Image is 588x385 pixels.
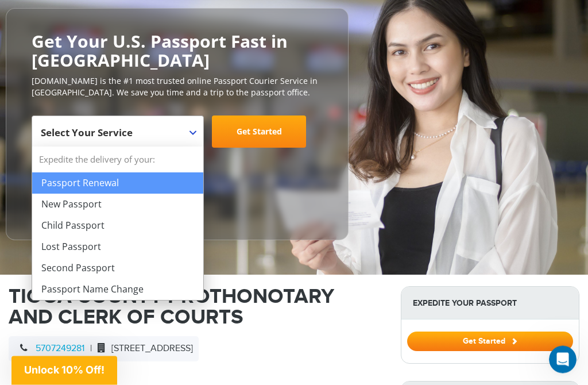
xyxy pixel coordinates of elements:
[9,287,384,328] h1: TIOGA COUNTY PROTHONOTARY AND CLERK OF COURTS
[32,215,203,237] li: Child Passport
[32,147,203,173] strong: Expedite the delivery of your:
[24,364,105,376] span: Unlock 10% Off!
[41,126,133,140] span: Select Your Service
[11,356,117,385] div: Unlock 10% Off!
[407,337,573,346] a: Get Started
[32,279,203,301] li: Passport Name Change
[32,32,323,70] h2: Get Your U.S. Passport Fast in [GEOGRAPHIC_DATA]
[32,173,203,194] li: Passport Renewal
[36,344,84,355] a: 5707249281
[92,344,193,355] span: [STREET_ADDRESS]
[407,332,573,352] button: Get Started
[549,346,577,374] iframe: Intercom live chat
[9,337,199,362] div: |
[212,116,306,148] a: Get Started
[32,147,203,301] li: Expedite the delivery of your:
[32,258,203,279] li: Second Passport
[32,116,204,148] span: Select Your Service
[32,237,203,258] li: Lost Passport
[32,76,323,99] p: [DOMAIN_NAME] is the #1 most trusted online Passport Courier Service in [GEOGRAPHIC_DATA]. We sav...
[32,194,203,215] li: New Passport
[401,287,579,320] strong: Expedite Your Passport
[41,121,192,153] span: Select Your Service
